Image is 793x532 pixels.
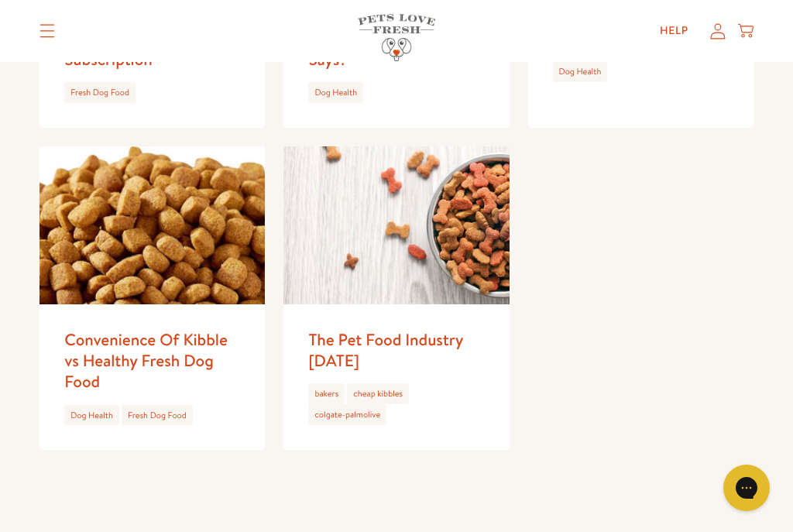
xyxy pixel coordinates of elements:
a: Dog Health [559,65,602,77]
a: Help [647,15,701,46]
a: Dog Health [70,409,113,421]
a: Convenience Of Kibble vs Healthy Fresh Dog Food [64,328,228,393]
a: bakers [314,387,338,400]
a: cheap kibbles [353,387,403,400]
iframe: Gorgias live chat messenger [716,459,778,517]
a: colgate-palmolive [314,408,380,420]
img: Pets Love Fresh [358,14,435,61]
a: Dog Health [314,86,357,98]
a: The Pet Food Industry [DATE] [308,328,462,372]
a: Fresh Dog Food [128,409,187,421]
img: Convenience Of Kibble vs Healthy Fresh Dog Food [39,146,265,304]
summary: Translation missing: en.sections.header.menu [27,12,67,50]
a: Fresh Dog Food [70,86,129,98]
img: The Pet Food Industry Today [283,146,509,304]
